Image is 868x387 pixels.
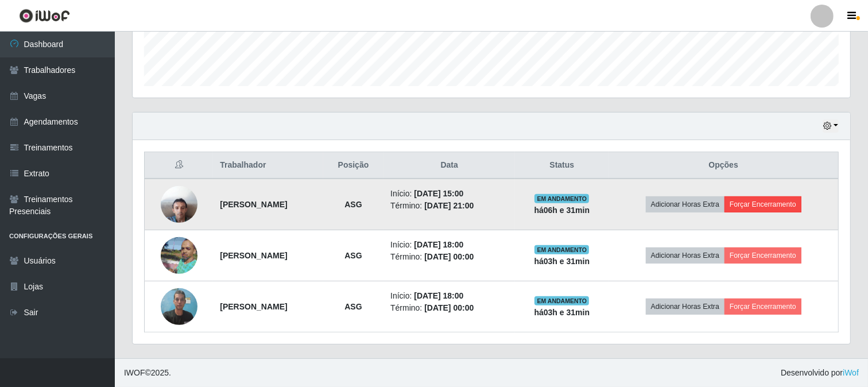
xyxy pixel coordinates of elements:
[213,152,323,179] th: Trabalhador
[646,247,724,264] button: Adicionar Horas Extra
[534,257,590,266] strong: há 03 h e 31 min
[646,196,724,212] button: Adicionar Horas Extra
[534,245,589,254] span: EM ANDAMENTO
[161,180,197,229] img: 1745881058992.jpeg
[724,247,801,264] button: Forçar Encerramento
[534,308,590,317] strong: há 03 h e 31 min
[323,152,383,179] th: Posição
[843,368,859,377] a: iWof
[424,201,474,210] time: [DATE] 21:00
[344,251,362,260] strong: ASG
[534,194,589,203] span: EM ANDAMENTO
[390,290,508,302] li: Início:
[414,189,463,198] time: [DATE] 15:00
[724,299,801,315] button: Forçar Encerramento
[390,239,508,251] li: Início:
[424,252,474,261] time: [DATE] 00:00
[344,302,362,311] strong: ASG
[424,303,474,312] time: [DATE] 00:00
[390,200,508,212] li: Término:
[390,188,508,200] li: Início:
[220,251,287,260] strong: [PERSON_NAME]
[383,152,515,179] th: Data
[124,367,171,379] span: © 2025 .
[534,206,590,215] strong: há 06 h e 31 min
[220,200,287,209] strong: [PERSON_NAME]
[414,291,463,300] time: [DATE] 18:00
[124,368,145,377] span: IWOF
[724,196,801,212] button: Forçar Encerramento
[414,240,463,249] time: [DATE] 18:00
[781,367,859,379] span: Desenvolvido por
[390,251,508,263] li: Término:
[161,282,197,331] img: 1754604170144.jpeg
[161,231,197,280] img: 1650917429067.jpeg
[220,302,287,311] strong: [PERSON_NAME]
[534,296,589,305] span: EM ANDAMENTO
[390,302,508,314] li: Término:
[19,9,70,23] img: CoreUI Logo
[515,152,609,179] th: Status
[344,200,362,209] strong: ASG
[609,152,838,179] th: Opções
[646,299,724,315] button: Adicionar Horas Extra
